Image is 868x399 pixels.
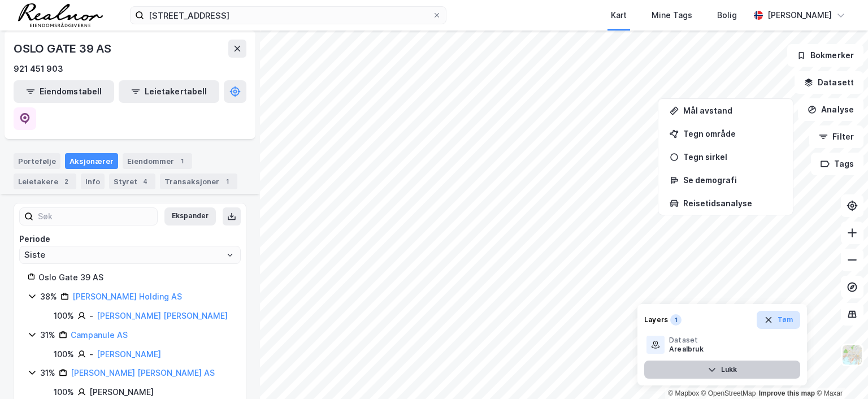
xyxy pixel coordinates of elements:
div: 100% [54,348,74,361]
button: Lukk [644,361,800,379]
a: Improve this map [759,389,815,397]
div: Kontrollprogram for chat [811,345,868,399]
div: [PERSON_NAME] [767,8,832,22]
div: 1 [176,155,188,167]
div: - [89,309,93,323]
div: 38% [40,290,57,303]
div: Transaksjoner [160,174,237,189]
div: Mine Tags [652,8,692,22]
div: Eiendommer [123,153,192,169]
div: Bolig [717,8,737,22]
div: Aksjonærer [65,153,118,169]
div: Mål avstand [683,106,782,115]
div: Oslo Gate 39 AS [38,271,232,284]
div: Layers [644,315,668,324]
div: Se demografi [683,175,782,185]
div: 1 [670,314,682,326]
div: 100% [54,309,74,323]
div: [PERSON_NAME] [89,385,154,399]
a: Campanule AS [71,330,128,340]
div: Arealbruk [669,345,704,354]
button: Eiendomstabell [14,80,114,103]
div: Tegn sirkel [683,152,782,162]
button: Leietakertabell [119,80,219,103]
button: Analyse [798,98,863,121]
img: realnor-logo.934646d98de889bb5806.png [18,3,103,27]
div: 1 [222,176,233,187]
div: Kart [611,8,627,22]
button: Datasett [795,71,863,94]
div: 4 [140,176,151,187]
button: Tags [811,153,863,175]
input: Søk [33,208,157,225]
button: Filter [809,125,863,148]
div: Tegn område [683,129,782,138]
div: Styret [109,174,155,189]
div: Leietakere [14,174,76,189]
a: [PERSON_NAME] [PERSON_NAME] AS [71,368,215,378]
a: OpenStreetMap [701,389,756,397]
input: Søk på adresse, matrikkel, gårdeiere, leietakere eller personer [144,7,432,24]
button: Bokmerker [787,44,863,67]
div: OSLO GATE 39 AS [14,40,114,58]
div: Reisetidsanalyse [683,198,782,208]
div: Dataset [669,336,704,345]
div: 100% [54,385,74,399]
input: ClearOpen [20,246,240,263]
div: Portefølje [14,153,60,169]
button: Tøm [757,311,800,329]
div: 31% [40,366,55,380]
div: 921 451 903 [14,62,63,76]
iframe: Chat Widget [811,345,868,399]
div: 31% [40,328,55,342]
a: [PERSON_NAME] Holding AS [72,292,182,301]
div: - [89,348,93,361]
button: Open [225,250,235,259]
a: [PERSON_NAME] [PERSON_NAME] [97,311,228,320]
div: Periode [19,232,241,246]
a: Mapbox [668,389,699,397]
button: Ekspander [164,207,216,225]
img: Z [841,344,863,366]
div: Info [81,174,105,189]
div: 2 [60,176,72,187]
a: [PERSON_NAME] [97,349,161,359]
